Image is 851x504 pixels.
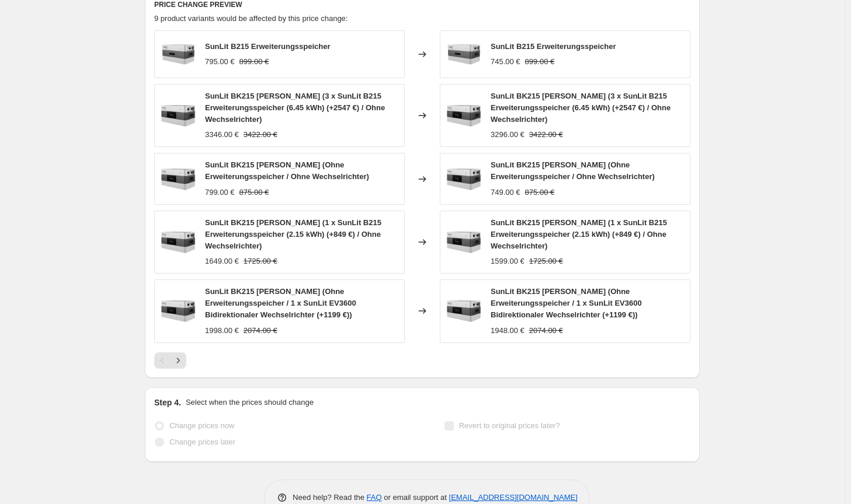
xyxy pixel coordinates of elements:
[161,37,196,72] img: SunLit-B215-Erweiterungsspeicher_80x.webp
[170,352,186,369] button: Next
[446,162,481,197] img: SunLit_BK215_Speicher_Seitenansicht_80x.webp
[161,225,196,260] img: SunLit_BK215_Speicher_Seitenansicht_80x.webp
[205,325,239,337] div: 1998.00 €
[529,325,563,337] strike: 2074.00 €
[529,129,563,141] strike: 3422.00 €
[491,325,525,337] div: 1948.00 €
[205,187,235,198] div: 799.00 €
[205,256,239,267] div: 1649.00 €
[205,129,239,141] div: 3346.00 €
[205,56,235,68] div: 795.00 €
[239,187,269,198] strike: 875.00 €
[161,162,196,197] img: SunLit_BK215_Speicher_Seitenansicht_80x.webp
[186,397,314,408] p: Select when the prices should change
[205,92,385,124] span: SunLit BK215 [PERSON_NAME] (3 x SunLit B215 Erweiterungsspeicher (6.45 kWh) (+2547 €) / Ohne Wech...
[446,293,481,328] img: SunLit_BK215_Speicher_Seitenansicht_80x.webp
[491,187,520,198] div: 749.00 €
[525,187,555,198] strike: 875.00 €
[154,397,181,408] h2: Step 4.
[491,287,642,319] span: SunLit BK215 [PERSON_NAME] (Ohne Erweiterungsspeicher / 1 x SunLit EV3600 Bidirektionaler Wechsel...
[169,437,235,446] span: Change prices later
[446,225,481,260] img: SunLit_BK215_Speicher_Seitenansicht_80x.webp
[449,493,578,502] a: [EMAIL_ADDRESS][DOMAIN_NAME]
[244,256,277,267] strike: 1725.00 €
[293,493,367,502] span: Need help? Read the
[529,256,563,267] strike: 1725.00 €
[161,293,196,328] img: SunLit_BK215_Speicher_Seitenansicht_80x.webp
[446,37,481,72] img: SunLit-B215-Erweiterungsspeicher_80x.webp
[205,287,356,319] span: SunLit BK215 [PERSON_NAME] (Ohne Erweiterungsspeicher / 1 x SunLit EV3600 Bidirektionaler Wechsel...
[205,218,381,250] span: SunLit BK215 [PERSON_NAME] (1 x SunLit B215 Erweiterungsspeicher (2.15 kWh) (+849 €) / Ohne Wechs...
[205,42,331,51] span: SunLit B215 Erweiterungsspeicher
[491,160,655,181] span: SunLit BK215 [PERSON_NAME] (Ohne Erweiterungsspeicher / Ohne Wechselrichter)
[459,421,560,430] span: Revert to original prices later?
[367,493,382,502] a: FAQ
[244,325,277,337] strike: 2074.00 €
[446,98,481,133] img: SunLit_BK215_Speicher_Seitenansicht_80x.webp
[525,56,555,68] strike: 899.00 €
[491,92,671,124] span: SunLit BK215 [PERSON_NAME] (3 x SunLit B215 Erweiterungsspeicher (6.45 kWh) (+2547 €) / Ohne Wech...
[154,14,348,23] span: 9 product variants would be affected by this price change:
[491,56,520,68] div: 745.00 €
[154,352,186,369] nav: Pagination
[491,42,616,51] span: SunLit B215 Erweiterungsspeicher
[161,98,196,133] img: SunLit_BK215_Speicher_Seitenansicht_80x.webp
[491,129,525,141] div: 3296.00 €
[169,421,234,430] span: Change prices now
[491,256,525,267] div: 1599.00 €
[244,129,277,141] strike: 3422.00 €
[239,56,269,68] strike: 899.00 €
[382,493,449,502] span: or email support at
[205,160,369,181] span: SunLit BK215 [PERSON_NAME] (Ohne Erweiterungsspeicher / Ohne Wechselrichter)
[491,218,667,250] span: SunLit BK215 [PERSON_NAME] (1 x SunLit B215 Erweiterungsspeicher (2.15 kWh) (+849 €) / Ohne Wechs...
